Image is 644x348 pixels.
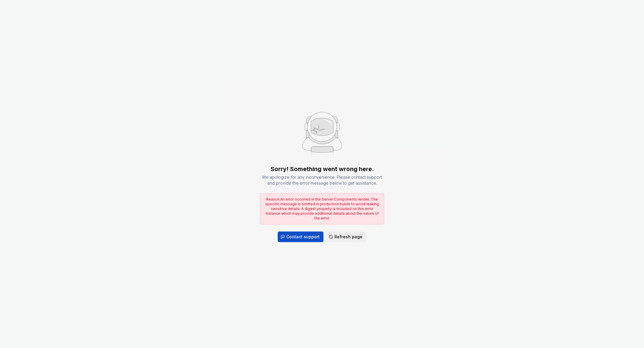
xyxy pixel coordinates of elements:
[286,234,320,240] span: Contact support
[271,165,374,173] div: Sorry! Something went wrong here.
[260,174,384,186] div: We apologize for any inconvenience. Please contact support and provide the error message below to...
[265,197,379,220] span: Reason: An error occurred in the Server Components render. The specific message is omitted in pro...
[326,232,366,242] button: Refresh page
[334,234,362,240] span: Refresh page
[278,232,323,242] button: Contact support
